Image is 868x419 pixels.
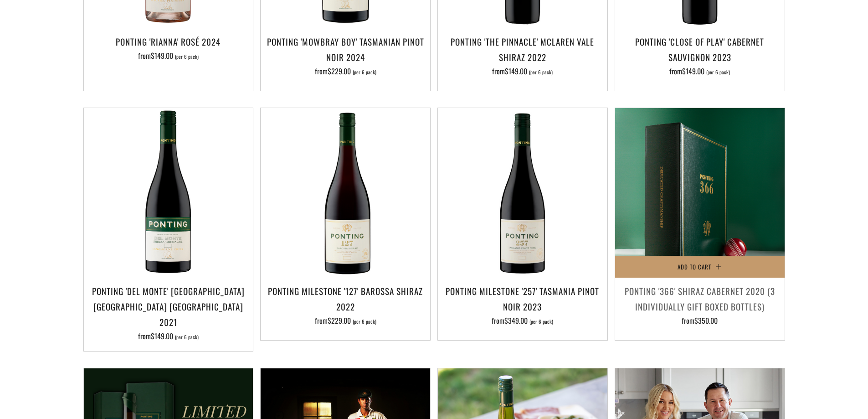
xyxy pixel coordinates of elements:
h3: Ponting 'Close of Play' Cabernet Sauvignon 2023 [620,34,780,65]
span: (per 6 pack) [529,70,553,75]
a: Ponting '366' Shiraz Cabernet 2020 (3 individually gift boxed bottles) from$350.00 [615,283,785,329]
h3: Ponting Milestone '257' Tasmania Pinot Noir 2023 [442,283,603,314]
h3: Ponting 'The Pinnacle' McLaren Vale Shiraz 2022 [442,34,603,65]
h3: Ponting 'Mowbray Boy' Tasmanian Pinot Noir 2024 [265,34,426,65]
span: $149.00 [151,50,173,61]
span: (per 6 pack) [175,335,199,340]
span: from [492,66,553,77]
span: (per 6 pack) [706,70,730,75]
h3: Ponting '366' Shiraz Cabernet 2020 (3 individually gift boxed bottles) [620,283,780,314]
a: Ponting 'The Pinnacle' McLaren Vale Shiraz 2022 from$149.00 (per 6 pack) [438,34,607,79]
span: $350.00 [694,315,718,326]
span: from [682,315,718,326]
button: Add to Cart [615,256,785,278]
span: from [138,331,199,341]
span: (per 6 pack) [353,70,376,75]
a: Ponting 'Del Monte' [GEOGRAPHIC_DATA] [GEOGRAPHIC_DATA] [GEOGRAPHIC_DATA] 2021 from$149.00 (per 6... [84,283,253,340]
h3: Ponting 'Del Monte' [GEOGRAPHIC_DATA] [GEOGRAPHIC_DATA] [GEOGRAPHIC_DATA] 2021 [88,283,249,330]
span: $149.00 [682,66,704,77]
span: (per 6 pack) [353,319,376,324]
a: Ponting Milestone '257' Tasmania Pinot Noir 2023 from$349.00 (per 6 pack) [438,283,607,329]
span: $349.00 [504,315,528,326]
a: Ponting 'Close of Play' Cabernet Sauvignon 2023 from$149.00 (per 6 pack) [615,34,785,79]
span: (per 6 pack) [529,319,553,324]
a: Ponting 'Mowbray Boy' Tasmanian Pinot Noir 2024 from$229.00 (per 6 pack) [261,34,430,79]
span: $149.00 [151,331,173,341]
span: from [492,315,553,326]
span: (per 6 pack) [175,54,199,59]
span: $229.00 [328,315,351,326]
h3: Ponting 'Rianna' Rosé 2024 [88,34,249,49]
span: $229.00 [328,66,351,77]
span: from [315,66,376,77]
span: $149.00 [505,66,527,77]
h3: Ponting Milestone '127' Barossa Shiraz 2022 [265,283,426,314]
span: from [315,315,376,326]
span: Add to Cart [678,262,711,271]
span: from [669,66,730,77]
a: Ponting Milestone '127' Barossa Shiraz 2022 from$229.00 (per 6 pack) [261,283,430,329]
a: Ponting 'Rianna' Rosé 2024 from$149.00 (per 6 pack) [84,34,253,79]
span: from [138,50,199,61]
